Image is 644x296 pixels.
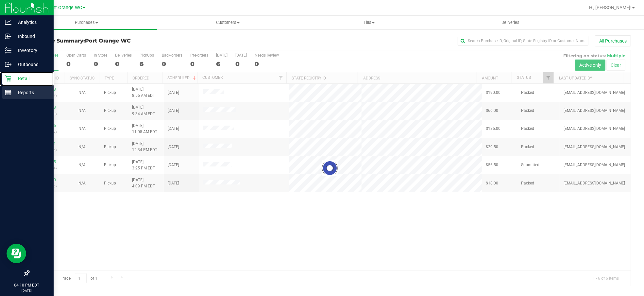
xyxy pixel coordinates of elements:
p: Reports [11,89,51,96]
span: Port Orange WC [48,5,82,10]
span: Hi, [PERSON_NAME]! [589,5,632,10]
inline-svg: Analytics [5,19,11,26]
inline-svg: Inbound [5,33,11,40]
p: Inventory [11,46,51,54]
inline-svg: Outbound [5,61,11,68]
p: Analytics [11,18,51,26]
a: Deliveries [440,16,581,29]
inline-svg: Retail [5,75,11,82]
inline-svg: Inventory [5,47,11,54]
button: All Purchases [595,35,631,46]
p: 04:10 PM EDT [3,282,51,288]
span: Deliveries [493,20,528,26]
a: Tills [298,16,440,29]
iframe: Resource center [7,244,26,263]
p: Retail [11,75,51,82]
p: Inbound [11,32,51,40]
span: Tills [299,20,439,26]
a: Purchases [16,16,157,29]
span: Customers [157,20,298,26]
span: Port Orange WC [85,38,131,44]
a: Customers [157,16,298,29]
inline-svg: Reports [5,89,11,96]
p: [DATE] [3,288,51,293]
input: Search Purchase ID, Original ID, State Registry ID or Customer Name... [458,36,588,46]
h3: Purchase Summary: [29,38,229,44]
span: Purchases [16,20,157,26]
p: Outbound [11,61,51,68]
